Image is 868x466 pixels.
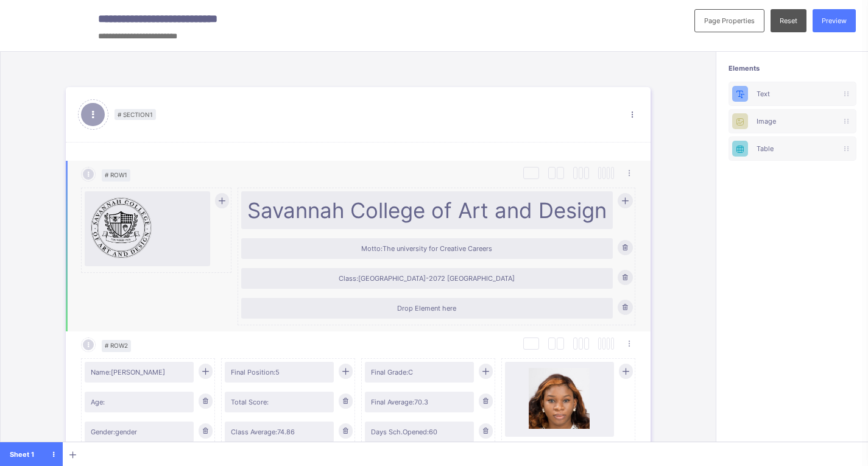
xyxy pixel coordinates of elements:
[231,428,328,436] span: Class Average: 74.86
[371,368,468,376] span: Final Grade: C
[247,274,607,283] span: Class: [GEOGRAPHIC_DATA]-2072 [GEOGRAPHIC_DATA]
[102,340,131,352] span: # Row 2
[822,16,847,25] span: Preview
[247,304,607,312] div: Drop Element here
[729,64,856,72] span: Elements
[757,144,828,153] div: Table
[91,428,188,436] span: Gender: gender
[371,428,468,436] span: Days Sch.Opened: 60
[102,169,130,182] span: # Row 1
[231,398,328,406] span: Total Score:
[704,16,755,25] span: Page Properties
[729,109,856,133] div: Image
[729,136,856,161] div: Table
[757,90,828,98] div: Text
[115,109,156,120] span: # Section 1
[247,197,607,223] span: Savannah College of Art and Design
[91,368,188,376] span: Name: [PERSON_NAME]
[91,197,152,258] img: Logo
[729,82,856,106] div: Text
[780,16,797,25] span: Reset
[247,244,607,253] span: Motto: The university for Creative Careers
[371,398,468,406] span: Final Average: 70.3
[91,398,188,406] span: Age:
[757,117,828,125] div: Image
[529,368,590,429] img: Logo
[231,368,328,376] span: Final Position: 5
